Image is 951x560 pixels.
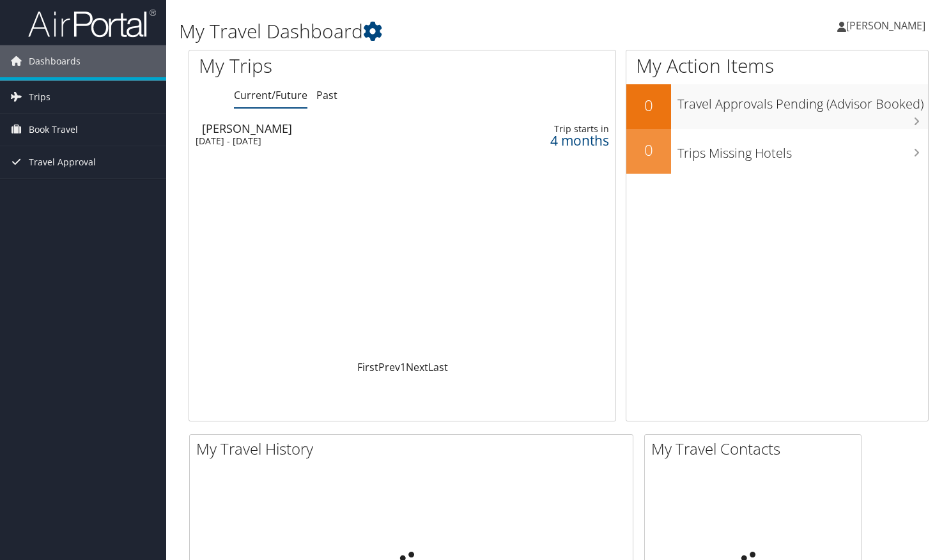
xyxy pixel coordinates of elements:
h2: 0 [626,95,671,116]
img: airportal-logo.png [28,8,156,38]
h3: Trips Missing Hotels [677,138,928,162]
h2: 0 [626,139,671,161]
div: [DATE] - [DATE] [196,135,457,147]
div: 4 months [506,135,609,146]
span: Travel Approval [29,146,96,178]
h3: Travel Approvals Pending (Advisor Booked) [677,89,928,113]
a: 1 [400,360,406,374]
a: First [357,360,378,374]
h1: My Trips [199,52,428,79]
h2: My Travel Contacts [651,438,861,460]
h2: My Travel History [196,438,633,460]
div: [PERSON_NAME] [202,123,463,134]
a: [PERSON_NAME] [837,6,938,45]
div: Trip starts in [506,123,609,135]
h1: My Action Items [626,52,928,79]
a: 0Trips Missing Hotels [626,129,928,174]
span: Trips [29,81,50,113]
a: Past [316,88,337,102]
a: Last [428,360,448,374]
span: [PERSON_NAME] [846,19,925,33]
h1: My Travel Dashboard [179,18,685,45]
a: 0Travel Approvals Pending (Advisor Booked) [626,84,928,129]
a: Next [406,360,428,374]
a: Prev [378,360,400,374]
a: Current/Future [234,88,307,102]
span: Dashboards [29,45,81,77]
span: Book Travel [29,114,78,146]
